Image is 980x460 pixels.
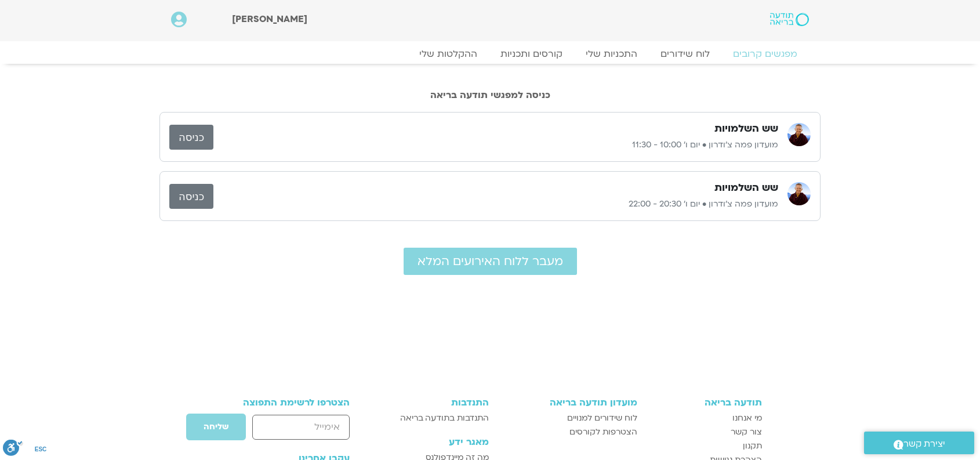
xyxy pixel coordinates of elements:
[159,90,821,100] h2: כניסה למפגשי תודעה בריאה
[252,415,349,440] input: אימייל
[408,48,489,60] a: ההקלטות שלי
[382,397,489,408] h3: התנדבות
[213,197,778,211] p: מועדון פמה צ'ודרון • יום ו׳ 20:30 - 22:00
[404,248,577,275] a: מעבר ללוח האירועים המלא
[721,48,809,60] a: מפגשים קרובים
[489,48,574,60] a: קורסים ותכניות
[787,182,811,205] img: מועדון פמה צ'ודרון
[903,436,945,452] span: יצירת קשר
[732,411,762,425] span: מי אנחנו
[500,397,637,408] h3: מועדון תודעה בריאה
[649,397,763,408] h3: תודעה בריאה
[649,425,763,439] a: צור קשר
[500,425,637,439] a: הצטרפות לקורסים
[864,432,974,454] a: יצירת קשר
[649,48,721,60] a: לוח שידורים
[418,255,563,268] span: מעבר ללוח האירועים המלא
[186,413,246,441] button: שליחה
[382,437,489,447] h3: מאגר ידע
[714,181,778,195] h3: שש השלמויות
[567,411,637,425] span: לוח שידורים למנויים
[382,411,489,425] a: התנדבות בתודעה בריאה
[213,138,778,152] p: מועדון פמה צ'ודרון • יום ו׳ 10:00 - 11:30
[569,425,637,439] span: הצטרפות לקורסים
[218,397,350,408] h3: הצטרפו לרשימת התפוצה
[400,411,489,425] span: התנדבות בתודעה בריאה
[714,122,778,136] h3: שש השלמויות
[574,48,649,60] a: התכניות שלי
[171,48,809,60] nav: Menu
[500,411,637,425] a: לוח שידורים למנויים
[218,413,350,447] form: טופס חדש
[649,439,763,453] a: תקנון
[169,125,213,150] a: כניסה
[649,411,763,425] a: מי אנחנו
[169,184,213,209] a: כניסה
[743,439,762,453] span: תקנון
[232,13,307,26] span: [PERSON_NAME]
[787,123,811,146] img: מועדון פמה צ'ודרון
[204,422,228,432] span: שליחה
[731,425,762,439] span: צור קשר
